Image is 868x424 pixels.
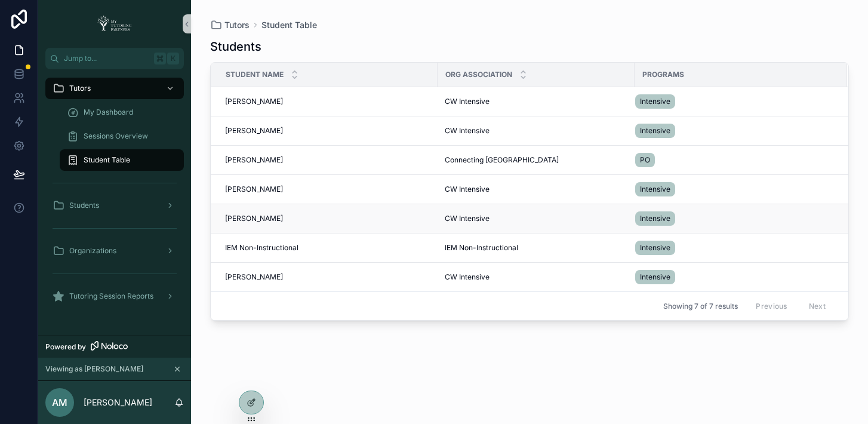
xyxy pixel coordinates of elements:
span: CW Intensive [445,126,490,136]
span: CW Intensive [445,214,490,223]
span: IEM Non-Instructional [445,243,518,253]
span: PO [640,155,650,165]
a: CW Intensive [445,185,627,194]
span: Organizations [69,246,116,256]
span: Showing 7 of 7 results [663,302,738,311]
span: [PERSON_NAME] [225,185,283,194]
a: Tutors [45,78,184,99]
span: [PERSON_NAME] [225,97,283,106]
span: Org Association [445,70,512,79]
a: Intensive [635,268,833,287]
span: [PERSON_NAME] [225,155,283,165]
p: [PERSON_NAME] [84,397,152,408]
span: Jump to... [64,54,149,63]
span: Viewing as [PERSON_NAME] [45,364,143,374]
a: Sessions Overview [60,125,184,147]
a: Students [45,195,184,216]
span: Tutors [69,84,91,93]
a: Intensive [635,121,833,140]
span: Intensive [640,214,670,223]
span: [PERSON_NAME] [225,126,283,136]
a: CW Intensive [445,97,627,106]
button: Jump to...K [45,48,184,69]
a: [PERSON_NAME] [225,126,430,136]
a: Student Table [60,149,184,171]
span: Intensive [640,97,670,106]
span: [PERSON_NAME] [225,214,283,223]
span: My Dashboard [84,107,133,117]
a: [PERSON_NAME] [225,272,430,282]
a: CW Intensive [445,272,627,282]
a: Tutors [210,19,250,31]
a: PO [635,150,833,170]
span: IEM Non-Instructional [225,243,298,253]
span: Tutors [224,19,250,31]
span: K [168,54,178,63]
span: Connecting [GEOGRAPHIC_DATA] [445,155,559,165]
span: AM [52,395,67,410]
a: [PERSON_NAME] [225,155,430,165]
span: Sessions Overview [84,131,148,141]
a: [PERSON_NAME] [225,214,430,223]
a: Powered by [38,336,191,358]
a: Intensive [635,180,833,199]
a: CW Intensive [445,126,627,136]
span: Programs [642,70,684,79]
span: Students [69,201,99,210]
a: [PERSON_NAME] [225,97,430,106]
span: Intensive [640,243,670,253]
a: IEM Non-Instructional [225,243,430,253]
a: Tutoring Session Reports [45,285,184,307]
a: [PERSON_NAME] [225,185,430,194]
span: CW Intensive [445,272,490,282]
span: CW Intensive [445,97,490,106]
img: App logo [94,14,136,33]
span: CW Intensive [445,185,490,194]
span: Intensive [640,126,670,136]
a: Intensive [635,209,833,228]
a: IEM Non-Instructional [445,243,627,253]
span: Powered by [45,342,86,352]
span: Student Name [226,70,284,79]
span: Tutoring Session Reports [69,291,153,301]
a: Intensive [635,238,833,257]
span: Student Table [84,155,130,165]
span: Intensive [640,272,670,282]
a: CW Intensive [445,214,627,223]
span: Intensive [640,185,670,194]
h1: Students [210,38,261,55]
span: [PERSON_NAME] [225,272,283,282]
a: Student Table [261,19,317,31]
div: scrollable content [38,69,191,322]
a: My Dashboard [60,102,184,123]
a: Intensive [635,92,833,111]
a: Connecting [GEOGRAPHIC_DATA] [445,155,627,165]
a: Organizations [45,240,184,262]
